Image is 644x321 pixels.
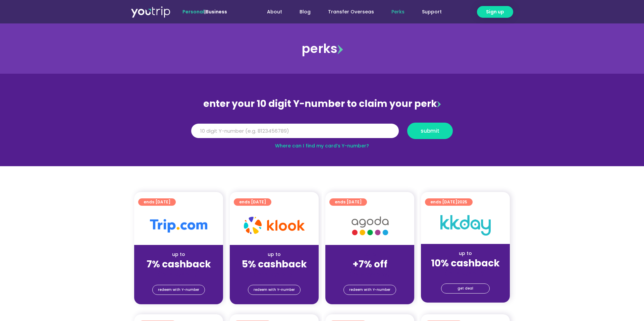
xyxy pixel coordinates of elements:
[353,258,387,271] strong: +7% off
[191,123,453,144] form: Y Number
[254,285,295,295] span: redeem with Y-number
[248,285,301,295] a: redeem with Y-number
[441,283,490,294] a: get deal
[191,124,399,138] input: 10 digit Y-number (e.g. 8123456789)
[147,258,211,271] strong: 7% cashback
[140,270,218,277] div: (for stays only)
[457,199,467,205] span: 2025
[329,198,367,206] a: ends [DATE]
[235,251,313,258] div: up to
[144,198,170,206] span: ends [DATE]
[383,6,413,18] a: Perks
[258,6,291,18] a: About
[234,198,271,206] a: ends [DATE]
[235,270,313,277] div: (for stays only)
[430,198,467,206] span: ends [DATE]
[407,123,453,139] button: submit
[486,8,504,15] span: Sign up
[331,270,409,277] div: (for stays only)
[425,198,473,206] a: ends [DATE]2025
[158,285,199,295] span: redeem with Y-number
[291,6,319,18] a: Blog
[349,285,390,295] span: redeem with Y-number
[426,269,504,276] div: (for stays only)
[245,6,450,18] nav: Menu
[413,6,450,18] a: Support
[239,198,266,206] span: ends [DATE]
[152,285,205,295] a: redeem with Y-number
[182,8,204,15] span: Personal
[421,128,439,133] span: submit
[182,8,227,15] span: |
[188,95,456,113] div: enter your 10 digit Y-number to claim your perk
[275,142,369,149] a: Where can I find my card’s Y-number?
[458,284,473,293] span: get deal
[206,8,227,15] a: Business
[140,251,218,258] div: up to
[319,6,383,18] a: Transfer Overseas
[335,198,362,206] span: ends [DATE]
[138,198,176,206] a: ends [DATE]
[431,257,500,270] strong: 10% cashback
[242,258,307,271] strong: 5% cashback
[343,285,396,295] a: redeem with Y-number
[426,250,504,257] div: up to
[477,6,513,18] a: Sign up
[364,251,376,258] span: up to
